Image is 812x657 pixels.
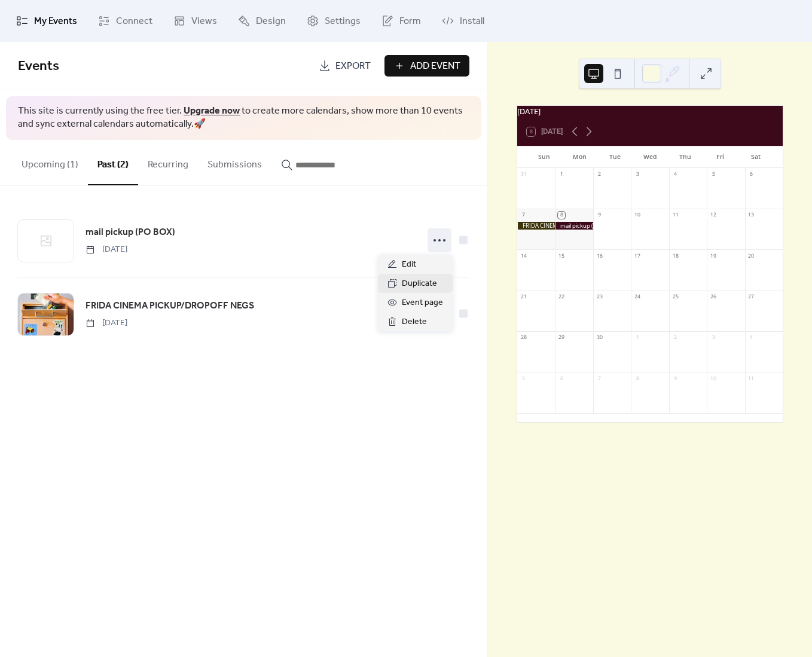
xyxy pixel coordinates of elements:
div: 16 [596,252,603,259]
div: 6 [747,171,755,178]
div: 9 [671,375,679,382]
div: 24 [634,293,641,300]
span: This site is currently using the free tier. to create more calendars, show more than 10 events an... [18,105,469,132]
a: Design [229,5,295,37]
span: Add Event [410,59,460,74]
span: Duplicate [402,277,437,291]
div: 22 [558,293,565,300]
a: Settings [298,5,370,37]
button: Add Event [384,55,469,77]
div: 10 [710,375,717,382]
div: 3 [634,171,641,178]
div: Sun [527,146,562,168]
button: Upcoming (1) [12,140,88,184]
a: Views [164,5,226,37]
div: 14 [520,252,527,259]
span: mail pickup (PO BOX) [86,225,175,240]
span: [DATE] [86,317,127,329]
div: 30 [596,334,603,341]
div: 4 [747,334,755,341]
span: Event page [402,296,443,310]
a: mail pickup (PO BOX) [86,225,175,240]
span: Export [335,59,371,74]
div: Tue [597,146,633,168]
div: 11 [671,212,679,219]
span: Connect [116,14,152,29]
div: 11 [747,375,755,382]
span: Form [399,14,421,29]
div: 5 [710,171,717,178]
div: 2 [596,171,603,178]
div: 20 [747,252,755,259]
span: Delete [402,315,427,329]
div: 27 [747,293,755,300]
div: 8 [558,212,565,219]
div: mail pickup (PO BOX) [555,222,593,230]
span: Install [460,14,484,29]
div: Mon [562,146,597,168]
a: FRIDA CINEMA PICKUP/DROPOFF NEGS [86,298,254,314]
div: [DATE] [517,106,783,117]
div: 25 [671,293,679,300]
div: 7 [596,375,603,382]
div: 12 [710,212,717,219]
div: 4 [671,171,679,178]
div: 1 [558,171,565,178]
div: FRIDA CINEMA PICKUP/DROPOFF NEGS [517,222,555,230]
div: 21 [520,293,527,300]
div: 6 [558,375,565,382]
button: Past (2) [88,140,138,185]
div: 29 [558,334,565,341]
button: Submissions [198,140,271,184]
div: 7 [520,212,527,219]
span: [DATE] [86,243,127,256]
button: Recurring [138,140,198,184]
div: 3 [710,334,717,341]
div: 1 [634,334,641,341]
div: 19 [710,252,717,259]
div: 23 [596,293,603,300]
div: 17 [634,252,641,259]
div: 10 [634,212,641,219]
div: Wed [632,146,667,168]
span: FRIDA CINEMA PICKUP/DROPOFF NEGS [86,299,254,313]
div: 9 [596,212,603,219]
span: Events [18,53,59,80]
a: Export [310,55,380,77]
span: My Events [34,14,77,29]
span: Views [191,14,217,29]
span: Settings [325,14,361,29]
div: Thu [667,146,703,168]
div: Sat [738,146,773,168]
div: 26 [710,293,717,300]
a: Form [373,5,430,37]
a: Upgrade now [184,102,240,120]
span: Edit [402,258,416,272]
div: Fri [703,146,738,168]
a: Install [433,5,493,37]
a: My Events [7,5,86,37]
div: 15 [558,252,565,259]
div: 13 [747,212,755,219]
a: Connect [89,5,161,37]
div: 2 [671,334,679,341]
div: 18 [671,252,679,259]
div: 31 [520,171,527,178]
div: 8 [634,375,641,382]
div: 28 [520,334,527,341]
div: 5 [520,375,527,382]
span: Design [256,14,286,29]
